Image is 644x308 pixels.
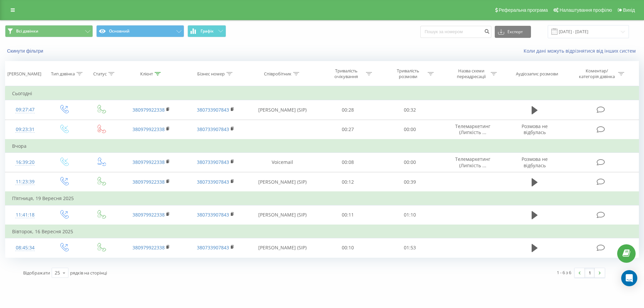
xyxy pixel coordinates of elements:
a: Коли дані можуть відрізнятися вiд інших систем [524,48,639,54]
td: 00:27 [317,120,379,139]
span: Реферальна програма [499,7,548,13]
span: рядків на сторінці [70,270,107,276]
button: Експорт [495,26,531,38]
td: 01:53 [379,238,440,257]
input: Пошук за номером [420,26,491,38]
div: 09:23:31 [12,123,38,136]
td: 00:28 [317,100,379,120]
span: Телемаркетинг (Липкість ... [455,156,490,168]
a: 380979922338 [132,159,165,165]
a: 380733907843 [197,126,229,132]
div: 25 [55,269,60,276]
span: Телемаркетинг (Липкість ... [455,123,490,135]
td: 00:10 [317,238,379,257]
td: [PERSON_NAME] (SIP) [248,205,317,225]
span: Вихід [623,7,635,13]
td: Сьогодні [5,87,639,100]
td: Voicemail [248,152,317,172]
a: 380733907843 [197,179,229,185]
td: Вівторок, 16 Вересня 2025 [5,225,639,238]
span: Всі дзвінки [16,28,38,34]
button: Графік [187,25,226,37]
div: Назва схеми переадресації [453,68,489,79]
div: Аудіозапис розмови [516,71,558,77]
span: Розмова не відбулась [522,156,548,168]
div: Тип дзвінка [51,71,75,77]
span: Графік [201,29,214,34]
button: Основний [96,25,184,37]
a: 380979922338 [132,211,165,218]
button: Скинути фільтри [5,48,47,54]
div: Open Intercom Messenger [621,270,637,286]
div: Клієнт [140,71,153,77]
button: Всі дзвінки [5,25,93,37]
td: Вчора [5,139,639,153]
div: 11:41:18 [12,208,38,222]
a: 380979922338 [132,126,165,132]
div: Коментар/категорія дзвінка [577,68,616,79]
a: 380979922338 [132,179,165,185]
span: Налаштування профілю [559,7,612,13]
a: 380733907843 [197,244,229,251]
td: П’ятниця, 19 Вересня 2025 [5,192,639,205]
td: 00:11 [317,205,379,225]
td: 00:32 [379,100,440,120]
td: [PERSON_NAME] (SIP) [248,238,317,257]
td: 01:10 [379,205,440,225]
div: Співробітник [264,71,291,77]
td: [PERSON_NAME] (SIP) [248,100,317,120]
a: 1 [585,268,595,278]
div: Статус [93,71,107,77]
a: 380733907843 [197,107,229,113]
span: Розмова не відбулась [522,123,548,135]
div: Тривалість очікування [328,68,364,79]
div: 08:45:34 [12,241,38,254]
div: Бізнес номер [197,71,225,77]
div: [PERSON_NAME] [7,71,41,77]
div: 09:27:47 [12,103,38,116]
div: 11:23:39 [12,175,38,188]
a: 380733907843 [197,159,229,165]
div: Тривалість розмови [390,68,426,79]
td: [PERSON_NAME] (SIP) [248,172,317,192]
span: Відображати [23,270,50,276]
a: 380979922338 [132,107,165,113]
td: 00:08 [317,152,379,172]
td: 00:00 [379,120,440,139]
td: 00:12 [317,172,379,192]
div: 16:39:20 [12,156,38,169]
td: 00:00 [379,152,440,172]
a: 380979922338 [132,244,165,251]
a: 380733907843 [197,211,229,218]
div: 1 - 6 з 6 [557,269,571,276]
td: 00:39 [379,172,440,192]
